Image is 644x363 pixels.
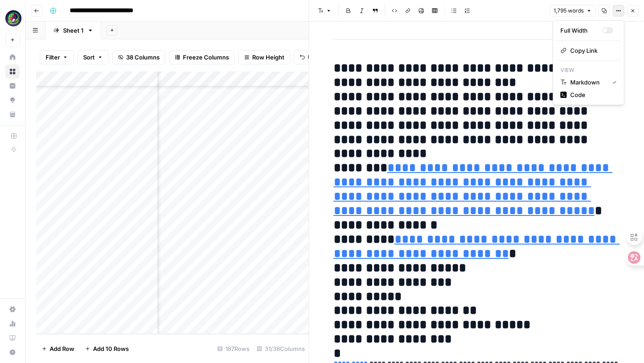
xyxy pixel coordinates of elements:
[36,342,80,356] button: Add Row
[5,107,20,122] a: Your Data
[5,331,20,345] a: Learning Hub
[253,342,309,356] div: 31/38 Columns
[46,53,60,62] span: Filter
[183,53,229,62] span: Freeze Columns
[214,342,253,356] div: 187 Rows
[126,53,160,62] span: 38 Columns
[5,7,20,30] button: Workspace: Meshy
[5,79,20,93] a: Insights
[50,344,74,353] span: Add Row
[5,64,20,79] a: Browse
[252,53,284,62] span: Row Height
[5,10,21,26] img: Meshy Logo
[5,50,20,64] a: Home
[570,78,605,87] span: Markdown
[46,21,101,39] a: Sheet 1
[294,50,329,64] button: Undo
[112,50,165,64] button: 38 Columns
[169,50,235,64] button: Freeze Columns
[5,302,20,317] a: Settings
[570,46,613,55] span: Copy Link
[40,50,74,64] button: Filter
[80,342,134,356] button: Add 10 Rows
[238,50,290,64] button: Row Height
[550,5,596,17] button: 1,795 words
[554,7,584,15] span: 1,795 words
[5,345,20,359] button: Help + Support
[560,26,602,35] div: Full Width
[5,93,20,107] a: Opportunities
[557,64,620,76] p: View
[83,53,95,62] span: Sort
[77,50,109,64] button: Sort
[93,344,129,353] span: Add 10 Rows
[570,90,613,99] span: Code
[63,26,84,35] div: Sheet 1
[5,317,20,331] a: Usage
